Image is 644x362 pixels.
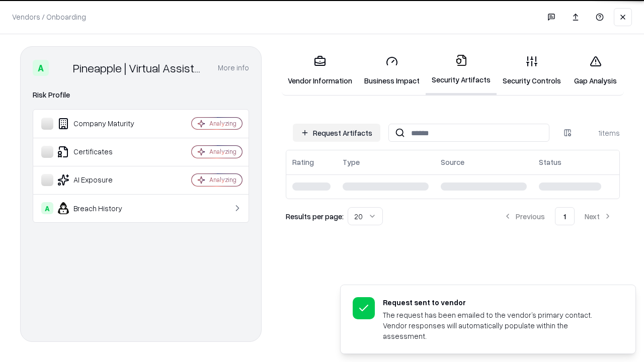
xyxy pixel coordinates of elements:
p: Vendors / Onboarding [12,12,86,22]
a: Business Impact [358,47,426,94]
div: Source [441,157,464,167]
p: Results per page: [286,211,344,222]
a: Vendor Information [282,47,358,94]
button: 1 [555,207,575,225]
div: Certificates [41,146,162,158]
a: Security Artifacts [426,46,497,95]
div: AI Exposure [41,174,162,186]
div: Type [343,157,360,167]
div: The request has been emailed to the vendor’s primary contact. Vendor responses will automatically... [383,310,611,341]
div: Risk Profile [33,89,249,101]
div: Analyzing [209,147,236,156]
nav: pagination [496,207,620,225]
div: Analyzing [209,175,236,184]
div: 1 items [580,128,620,138]
div: Analyzing [209,119,236,128]
button: More info [218,59,249,77]
div: A [33,60,49,76]
div: A [41,202,53,214]
img: Pineapple | Virtual Assistant Agency [53,60,69,76]
div: Status [539,157,561,167]
button: Request Artifacts [293,124,380,142]
div: Company Maturity [41,118,162,130]
div: Rating [292,157,314,167]
div: Pineapple | Virtual Assistant Agency [73,60,206,76]
div: Breach History [41,202,162,214]
a: Security Controls [497,47,567,94]
div: Request sent to vendor [383,297,611,308]
a: Gap Analysis [567,47,624,94]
